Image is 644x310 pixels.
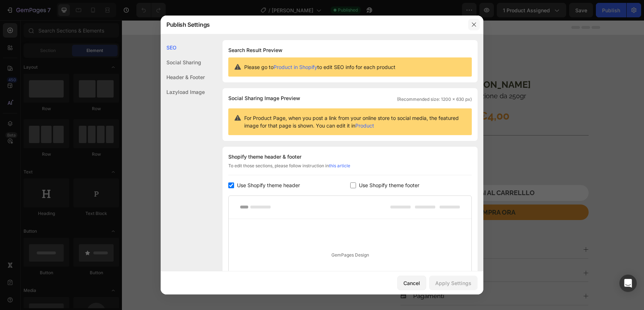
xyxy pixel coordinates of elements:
[77,22,123,33] span: [PERSON_NAME]
[161,70,205,85] div: Header & Footer
[429,276,478,290] button: Apply Settings
[278,165,467,180] button: AGGIUNGI AL CARRELLLO
[329,163,350,168] a: this article
[397,96,472,103] span: (Recommended size: 1200 x 630 px)
[397,276,426,290] button: Cancel
[161,55,205,70] div: Social Sharing
[351,188,394,196] div: COMPRA ORA
[295,142,312,157] input: quantity
[228,46,472,55] h1: Search Result Preview
[237,181,300,190] span: Use Shopify theme header
[435,279,471,287] div: Apply Settings
[278,127,467,141] h2: Quantità:
[403,279,420,287] div: Cancel
[336,59,409,70] p: [PERSON_NAME]
[278,71,467,81] h2: Confezione da 250gr
[228,152,472,161] div: Shopify theme header & footer
[51,22,68,33] span: Home
[161,85,205,99] div: Lazyload Image
[355,122,374,129] a: Product
[244,114,466,129] span: For Product Page, when you post a link from your online store to social media, the featured image...
[291,248,323,258] p: Spedizione
[359,181,419,190] span: Use Shopify theme footer
[274,64,317,70] a: Product in Shopify
[278,184,467,200] button: COMPRA ORA
[278,88,467,103] div: €4,00
[228,163,472,175] div: To edit those sections, please follow instruction in
[161,40,205,55] div: SEO
[291,271,322,281] p: Pagamenti
[51,22,478,33] nav: breadcrumb
[229,219,471,292] div: GemPages Design
[279,142,295,157] button: decrement
[332,168,413,177] div: AGGIUNGI AL CARRELLLO
[161,15,465,34] div: Publish Settings
[619,275,637,292] div: Open Intercom Messenger
[291,225,324,234] p: Descrizione
[244,63,395,71] span: Please go to to edit SEO info for each product
[312,142,329,157] button: increment
[228,94,300,103] span: Social Sharing Image Preview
